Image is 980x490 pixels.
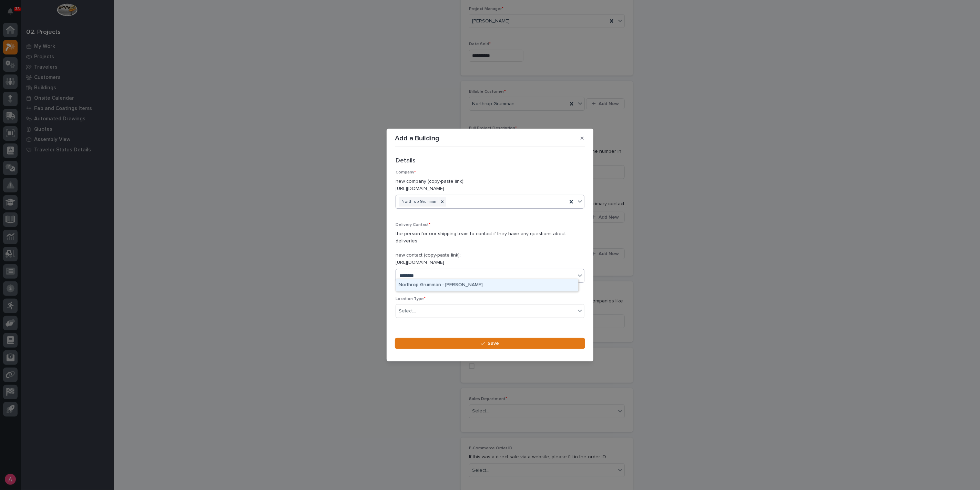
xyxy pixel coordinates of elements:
button: Save [395,338,585,349]
p: Add a Building [395,134,439,142]
div: Select... [399,308,416,315]
div: Northrop Grumman [399,197,439,207]
p: the person for our shipping team to contact if they have any questions about deliveries new conta... [396,230,584,266]
p: new company (copy-paste link): [URL][DOMAIN_NAME] [396,178,584,192]
div: Northrop Grumman - Marvine Harris [396,279,578,291]
span: Company [396,170,416,174]
span: Delivery Contact [396,223,430,227]
span: Location Type [396,297,426,301]
span: Save [488,340,499,347]
h2: Details [396,157,416,165]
